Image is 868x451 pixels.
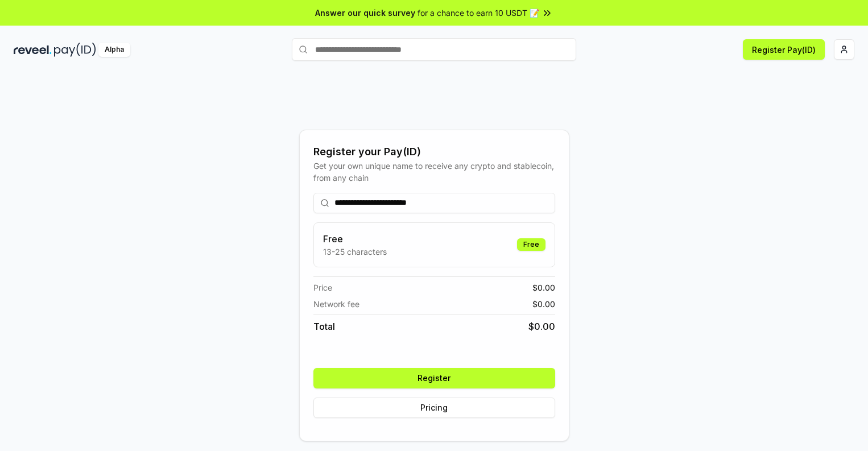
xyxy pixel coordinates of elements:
[313,160,555,184] div: Get your own unique name to receive any crypto and stablecoin, from any chain
[315,7,415,19] span: Answer our quick survey
[313,282,332,293] span: Price
[313,144,555,160] div: Register your Pay(ID)
[743,39,825,60] button: Register Pay(ID)
[532,298,555,310] span: $ 0.00
[418,7,539,19] span: for a chance to earn 10 USDT 📝
[14,43,52,57] img: reveel_dark
[98,43,130,57] div: Alpha
[54,43,96,57] img: pay_id
[517,238,545,251] div: Free
[532,282,555,293] span: $ 0.00
[313,298,359,310] span: Network fee
[313,320,335,333] span: Total
[323,232,387,246] h3: Free
[313,398,555,418] button: Pricing
[323,246,387,258] p: 13-25 characters
[313,368,555,388] button: Register
[528,320,555,333] span: $ 0.00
